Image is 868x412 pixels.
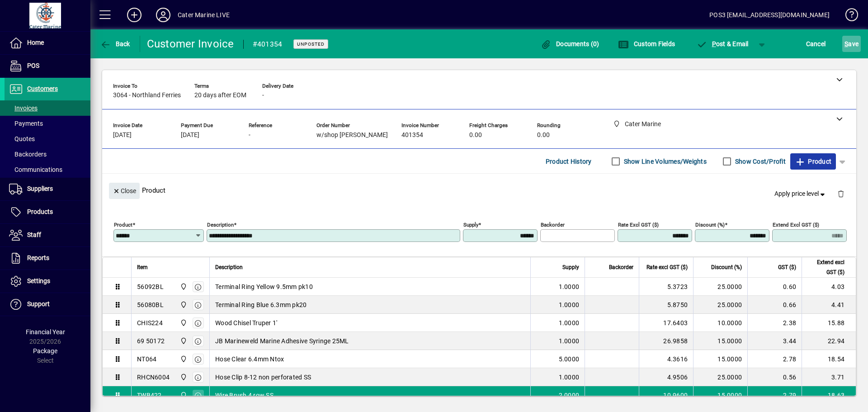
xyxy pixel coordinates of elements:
[178,8,230,22] div: Cater Marine LIVE
[802,350,856,368] td: 18.54
[695,222,725,228] mat-label: Discount (%)
[645,391,688,400] div: 10.9600
[712,40,716,47] span: P
[774,189,827,199] span: Apply price level
[26,328,65,336] span: Financial Year
[109,183,140,199] button: Close
[559,373,580,382] span: 1.0000
[747,296,802,314] td: 0.66
[100,40,130,47] span: Back
[137,355,156,364] div: NT064
[137,391,162,400] div: TWB422
[178,390,188,400] span: Cater Marine
[33,347,57,355] span: Package
[830,183,852,204] button: Delete
[215,262,243,272] span: Description
[692,36,753,52] button: Post & Email
[5,162,90,177] a: Communications
[559,391,580,400] span: 2.0000
[747,278,802,296] td: 0.60
[316,132,388,139] span: w/shop [PERSON_NAME]
[215,373,311,382] span: Hose Clip 8-12 non perforated SS
[645,300,688,309] div: 5.8750
[802,386,856,404] td: 18.63
[807,257,844,277] span: Extend excl GST ($)
[645,282,688,291] div: 5.3723
[120,7,149,23] button: Add
[646,262,688,272] span: Rate excl GST ($)
[178,300,188,310] span: Cater Marine
[5,224,90,246] a: Staff
[149,7,178,23] button: Profile
[830,189,852,198] app-page-header-button: Delete
[5,116,90,131] a: Payments
[693,350,747,368] td: 15.0000
[107,186,142,194] app-page-header-button: Close
[5,178,90,200] a: Suppliers
[747,332,802,350] td: 3.44
[113,132,132,139] span: [DATE]
[559,300,580,309] span: 1.0000
[5,293,90,316] a: Support
[546,154,592,169] span: Product History
[693,368,747,386] td: 25.0000
[618,40,675,47] span: Custom Fields
[559,282,580,291] span: 1.0000
[645,336,688,346] div: 26.9858
[137,318,163,327] div: CHIS224
[537,132,550,139] span: 0.00
[113,184,136,199] span: Close
[27,62,39,69] span: POS
[9,120,43,127] span: Payments
[5,147,90,162] a: Backorders
[27,277,50,284] span: Settings
[773,222,819,228] mat-label: Extend excl GST ($)
[771,186,830,202] button: Apply price level
[27,185,53,192] span: Suppliers
[178,372,188,382] span: Cater Marine
[806,37,826,51] span: Cancel
[113,92,181,99] span: 3064 - Northland Ferries
[747,368,802,386] td: 0.56
[178,282,188,292] span: Cater Marine
[27,85,58,92] span: Customers
[27,39,44,46] span: Home
[747,386,802,404] td: 2.79
[297,41,325,47] span: Unposted
[5,32,90,54] a: Home
[137,282,164,291] div: 56092BL
[262,92,264,99] span: -
[693,314,747,332] td: 10.0000
[215,282,313,291] span: Terminal Ring Yellow 9.5mm pk10
[559,336,580,346] span: 1.0000
[778,262,796,272] span: GST ($)
[215,300,307,309] span: Terminal Ring Blue 6.3mm pk20
[645,318,688,327] div: 17.6403
[541,222,565,228] mat-label: Backorder
[27,208,53,215] span: Products
[5,100,90,116] a: Invoices
[469,132,482,139] span: 0.00
[9,166,62,173] span: Communications
[215,318,277,327] span: Wood Chisel Truper 1'
[802,314,856,332] td: 15.88
[102,174,856,207] div: Product
[693,386,747,404] td: 15.0000
[562,262,579,272] span: Supply
[802,332,856,350] td: 22.94
[9,135,35,142] span: Quotes
[5,131,90,147] a: Quotes
[542,153,595,170] button: Product History
[194,92,246,99] span: 20 days after EOM
[645,373,688,382] div: 4.9506
[747,314,802,332] td: 2.38
[215,391,274,400] span: Wire Brush 4 row SS
[844,40,848,47] span: S
[693,332,747,350] td: 15.0000
[709,8,830,22] div: POS3 [EMAIL_ADDRESS][DOMAIN_NAME]
[696,40,749,47] span: ost & Email
[178,318,188,328] span: Cater Marine
[609,262,633,272] span: Backorder
[253,37,283,52] div: #401354
[622,157,707,166] label: Show Line Volumes/Weights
